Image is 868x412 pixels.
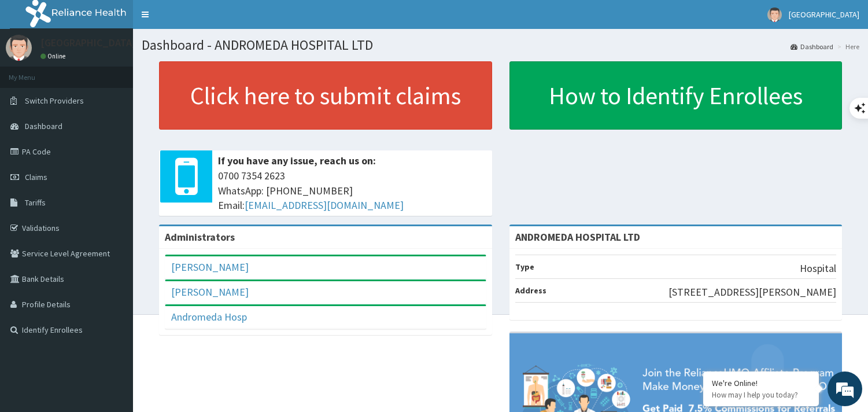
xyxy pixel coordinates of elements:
span: 0700 7354 2623 WhatsApp: [PHONE_NUMBER] Email: [218,168,486,213]
li: Here [834,42,859,51]
b: Type [515,262,534,272]
b: Address [515,285,546,296]
b: If you have any issue, reach us on: [218,154,376,167]
div: We're Online! [712,378,810,388]
a: [PERSON_NAME] [171,285,249,299]
strong: ANDROMEDA HOSPITAL LTD [515,230,640,244]
a: Dashboard [791,42,833,51]
a: Andromeda Hosp [171,310,247,323]
p: [GEOGRAPHIC_DATA] [40,38,136,48]
span: Tariffs [25,197,46,208]
b: Administrators [165,230,235,244]
a: [PERSON_NAME] [171,260,249,274]
a: How to Identify Enrollees [509,61,843,130]
span: Claims [25,172,47,182]
p: How may I help you today? [712,390,810,400]
p: [STREET_ADDRESS][PERSON_NAME] [668,285,836,300]
span: Switch Providers [25,95,84,106]
p: Hospital [800,261,836,276]
img: User Image [6,35,32,61]
img: User Image [767,8,782,22]
span: [GEOGRAPHIC_DATA] [789,9,859,20]
a: Online [40,52,68,60]
h1: Dashboard - ANDROMEDA HOSPITAL LTD [142,38,859,53]
a: Click here to submit claims [159,61,492,130]
span: Dashboard [25,121,62,131]
a: [EMAIL_ADDRESS][DOMAIN_NAME] [245,198,404,212]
